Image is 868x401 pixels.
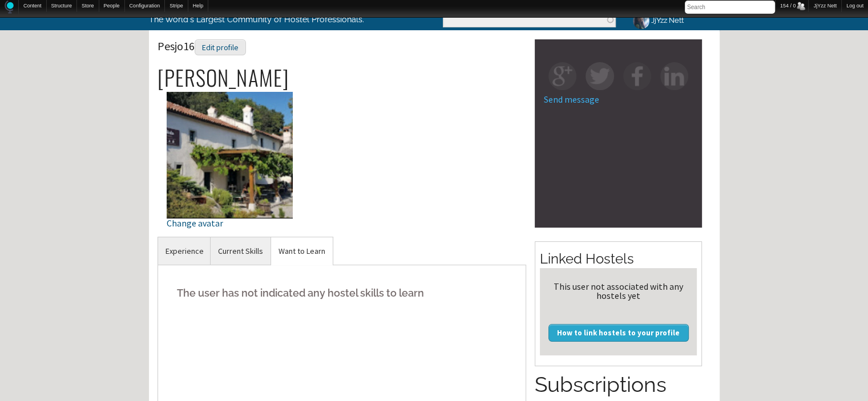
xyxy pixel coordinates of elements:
[167,148,293,228] a: Change avatar
[149,9,387,30] p: The World's Largest Community of Hostel Professionals.
[195,39,246,56] div: Edit profile
[548,62,576,90] img: gp-square.png
[158,39,246,53] span: Pesjo16
[544,282,692,300] div: This user not associated with any hostels yet
[158,66,527,90] h2: [PERSON_NAME]
[443,12,616,27] input: Enter the terms you wish to search for.
[167,92,293,218] img: Pesjo16's picture
[586,62,613,90] img: tw-square.png
[167,218,293,228] div: Change avatar
[211,237,271,265] a: Current Skills
[624,9,691,31] a: JjYzz Nett
[158,237,211,265] a: Experience
[167,276,518,310] h5: The user has not indicated any hostel skills to learn
[544,94,599,105] a: Send message
[623,62,651,90] img: fb-square.png
[271,237,333,265] a: Want to Learn
[631,11,651,31] img: JjYzz Nett's picture
[535,370,702,400] h2: Subscriptions
[685,1,775,14] input: Search
[660,62,688,90] img: in-square.png
[548,324,689,341] a: How to link hostels to your profile
[540,249,697,269] h2: Linked Hostels
[5,1,14,14] img: Home
[195,39,246,53] a: Edit profile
